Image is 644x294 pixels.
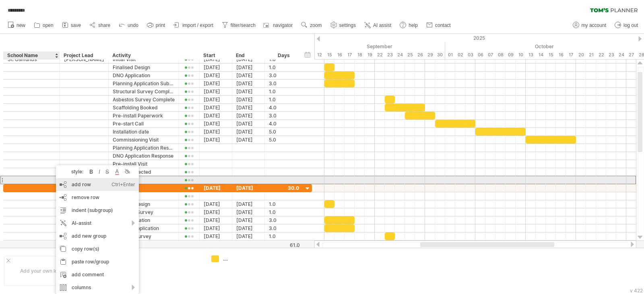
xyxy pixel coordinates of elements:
div: 1.0 [269,208,299,216]
div: [DATE] [200,104,232,111]
div: DNO Application [113,72,175,79]
span: new [17,23,25,28]
div: Days [264,51,303,60]
span: import / export [182,23,213,28]
a: AI assist [362,20,394,31]
div: [DATE] [232,112,265,119]
div: [DATE] [200,224,232,232]
div: copy row(s) [56,243,139,255]
div: Friday, 10 October 2025 [516,51,526,59]
a: contact [424,20,453,31]
a: print [145,20,167,31]
div: Planning Application [113,224,175,232]
div: Wednesday, 24 September 2025 [395,51,405,59]
div: [DATE] [200,136,232,144]
div: Tuesday, 30 September 2025 [435,51,445,59]
div: .... [134,255,202,262]
div: Wednesday, 22 October 2025 [596,51,606,59]
div: 3.0 [269,224,299,232]
div: Monday, 6 October 2025 [475,51,485,59]
span: log out [623,23,638,28]
div: 1.0 [269,232,299,240]
a: new [6,20,28,31]
a: navigator [262,20,295,31]
span: print [156,23,165,28]
div: Monday, 29 September 2025 [425,51,435,59]
div: Thursday, 25 September 2025 [405,51,415,59]
span: share [98,23,110,28]
span: zoom [310,23,322,28]
div: style: [59,169,87,175]
div: Tuesday, 7 October 2025 [485,51,495,59]
div: 4.0 [269,120,299,127]
div: .... [134,275,202,282]
div: [DATE] [232,104,265,111]
div: Friday, 12 September 2025 [314,51,324,59]
div: 4.0 [269,241,299,248]
div: Structural Survey [113,208,175,216]
div: [DATE] [200,200,232,208]
span: save [71,23,81,28]
a: help [398,20,420,31]
div: [DATE] [232,88,265,95]
div: [DATE] [232,96,265,103]
div: Monday, 15 September 2025 [324,51,334,59]
div: [DATE] [232,224,265,232]
a: import / export [171,20,216,31]
a: my account [571,20,609,31]
div: Friday, 24 October 2025 [616,51,626,59]
div: .... [223,255,267,262]
div: Asbestos Survey Complete [113,96,175,103]
div: Wednesday, 15 October 2025 [546,51,556,59]
div: Planning Application Response [113,144,175,152]
div: Monday, 27 October 2025 [626,51,636,59]
div: End [236,51,260,60]
div: AI-assist [56,217,139,230]
span: help [409,23,418,28]
div: 5.0 [269,128,299,136]
div: [DATE] [232,184,265,192]
div: .... [134,265,202,272]
div: [DATE] [200,72,232,79]
div: Project Lead [64,51,104,60]
div: DNO Application [113,216,175,224]
div: Tuesday, 21 October 2025 [586,51,596,59]
div: Wednesday, 1 October 2025 [445,51,455,59]
div: [DATE] [200,112,232,119]
div: Structural Survey Complete [113,88,175,95]
div: [DATE] [200,184,232,192]
span: AI assist [373,23,391,28]
div: Monday, 22 September 2025 [375,51,385,59]
div: [DATE] [200,88,232,95]
div: Thursday, 2 October 2025 [455,51,465,59]
div: Commissioning Visit [113,136,175,144]
div: [DATE] [232,241,265,248]
div: 1.0 [269,88,299,95]
div: Start [203,51,227,60]
div: [DATE] [232,64,265,71]
div: Ctrl+Enter [111,178,135,191]
div: [DATE] [200,128,232,136]
div: Monday, 13 October 2025 [526,51,536,59]
div: indent (subgroup) [56,204,139,217]
div: [DATE] [232,232,265,240]
div: Scaffolding Booked [113,104,175,111]
div: Wednesday, 17 September 2025 [345,51,355,59]
div: Thursday, 9 October 2025 [506,51,516,59]
div: columns [56,281,139,294]
div: Friday, 19 September 2025 [365,51,375,59]
div: Thursday, 16 October 2025 [556,51,566,59]
a: filter/search [220,20,258,31]
div: Pre-install Visit [113,160,175,168]
div: Tuesday, 16 September 2025 [334,51,345,59]
span: contact [435,23,451,28]
div: 1.0 [269,96,299,103]
div: Thursday, 23 October 2025 [606,51,616,59]
div: Finalised Design [113,200,175,208]
div: 1.0 [269,200,299,208]
div: [DATE] [200,80,232,87]
span: remove row [72,194,99,200]
div: 61.0 [265,242,300,248]
div: [DATE] [232,208,265,216]
div: [DATE] [232,216,265,224]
